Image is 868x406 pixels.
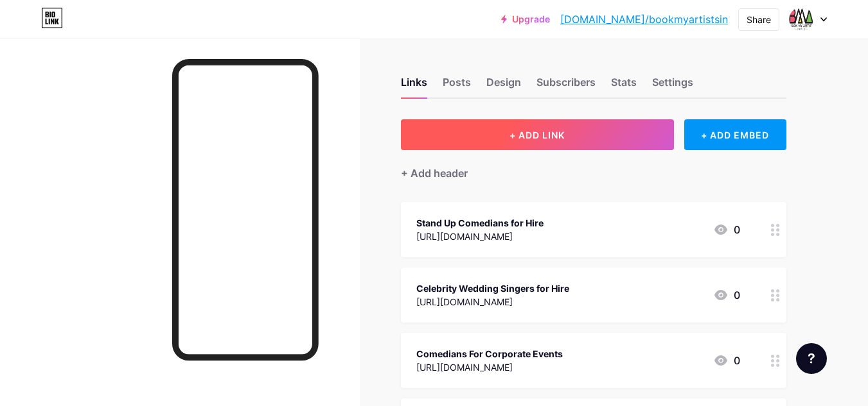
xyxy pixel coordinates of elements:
[486,74,521,97] div: Design
[443,74,471,97] div: Posts
[401,165,468,181] div: + Add header
[789,7,813,31] img: bookmyartistsin
[416,282,569,295] div: Celebrity Wedding Singers for Hire
[684,119,786,150] div: + ADD EMBED
[416,347,563,360] div: Comedians For Corporate Events
[713,287,740,303] div: 0
[416,295,569,309] div: [URL][DOMAIN_NAME]
[560,12,728,27] a: [DOMAIN_NAME]/bookmyartistsin
[652,74,693,97] div: Settings
[501,14,550,24] a: Upgrade
[747,13,771,26] div: Share
[713,222,740,237] div: 0
[416,360,563,374] div: [URL][DOMAIN_NAME]
[401,119,674,150] button: + ADD LINK
[509,130,565,140] span: + ADD LINK
[416,216,544,230] div: Stand Up Comedians for Hire
[416,230,544,243] div: [URL][DOMAIN_NAME]
[536,74,596,97] div: Subscribers
[713,353,740,368] div: 0
[611,74,637,97] div: Stats
[401,74,427,97] div: Links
